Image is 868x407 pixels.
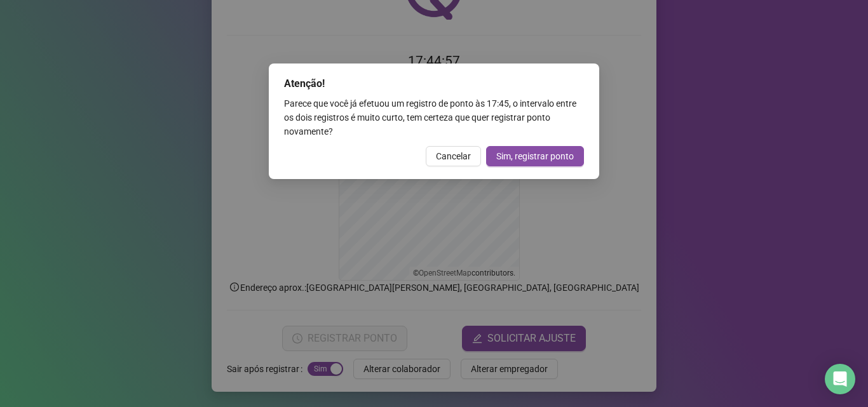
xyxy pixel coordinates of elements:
[284,97,584,138] div: Parece que você já efetuou um registro de ponto às 17:45 , o intervalo entre os dois registros é ...
[436,149,471,163] span: Cancelar
[496,149,574,163] span: Sim, registrar ponto
[284,76,584,91] div: Atenção!
[825,364,855,394] div: Open Intercom Messenger
[486,146,584,166] button: Sim, registrar ponto
[426,146,481,166] button: Cancelar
